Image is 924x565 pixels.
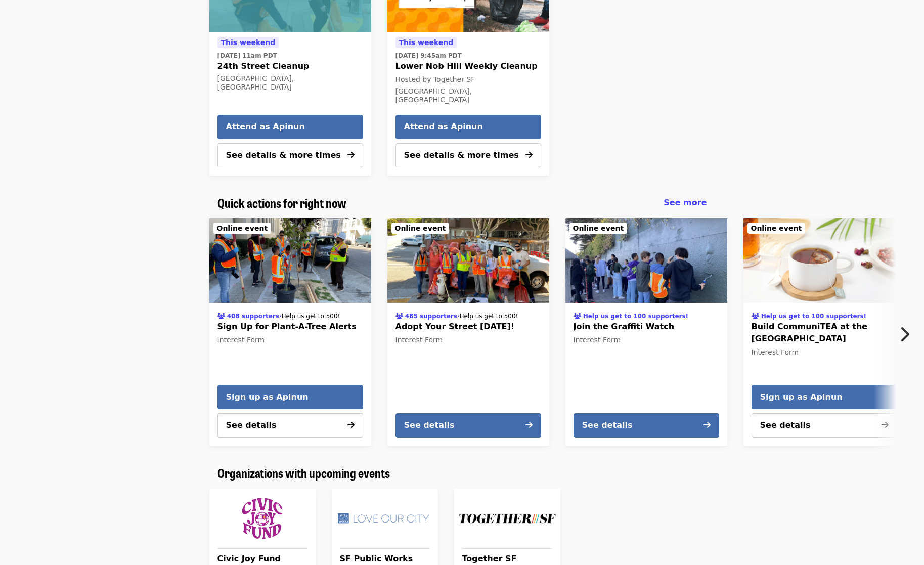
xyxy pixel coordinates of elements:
[891,320,924,349] button: Next item
[395,87,541,104] div: [GEOGRAPHIC_DATA], [GEOGRAPHIC_DATA]
[217,321,363,333] span: Sign Up for Plant-A-Tree Alerts
[574,321,719,333] span: Join the Graffiti Watch
[217,385,363,409] button: Sign up as Apinun
[217,36,363,94] a: See details for "24th Street Cleanup"
[221,38,276,47] span: This weekend
[459,313,518,320] span: Help us get to 500!
[462,553,552,565] span: Together SF
[217,143,363,167] button: See details & more times
[217,307,363,347] a: See details for "Sign Up for Plant-A-Tree Alerts"
[395,143,541,167] button: See details & more times
[752,307,897,360] a: See details for "Build CommuniTEA at the Street Tree Nursery"
[217,224,268,232] span: Online event
[565,218,727,303] img: Join the Graffiti Watch organized by SF Public Works
[281,313,340,320] span: Help us get to 500!
[582,419,633,431] div: See details
[217,51,277,60] time: [DATE] 11am PDT
[395,224,446,232] span: Online event
[387,218,549,446] a: See details for "Adopt Your Street Today!"
[404,121,533,133] span: Attend as Apinun
[752,321,897,345] span: Build CommuniTEA at the [GEOGRAPHIC_DATA]
[347,150,355,160] i: arrow-right icon
[583,313,688,320] span: Help us get to 100 supporters!
[217,196,346,210] a: Quick actions for right now
[760,391,889,403] span: Sign up as Apinun
[574,413,719,438] button: See details
[217,60,363,72] span: 24th Street Cleanup
[217,553,307,565] span: Civic Joy Fund
[743,218,905,303] a: Build CommuniTEA at the Street Tree Nursery
[899,325,909,344] i: chevron-right icon
[405,313,457,320] span: 485 supporters
[752,385,897,409] button: Sign up as Apinun
[226,121,355,133] span: Attend as Apinun
[209,218,371,303] a: Sign Up for Plant-A-Tree Alerts
[226,150,341,160] span: See details & more times
[347,420,355,430] i: arrow-right icon
[761,313,866,320] span: Help us get to 100 supporters!
[574,336,621,344] span: Interest Form
[217,310,340,321] div: ·
[458,493,556,544] img: Together SF
[395,36,541,106] a: See details for "Lower Nob Hill Weekly Cleanup"
[752,348,799,356] span: Interest Form
[395,313,403,320] i: users icon
[209,196,715,210] div: Quick actions for right now
[395,321,541,333] span: Adopt Your Street [DATE]!
[217,74,363,92] div: [GEOGRAPHIC_DATA], [GEOGRAPHIC_DATA]
[399,38,454,47] span: This weekend
[395,75,475,83] span: Hosted by Together SF
[395,51,462,60] time: [DATE] 9:45am PDT
[217,194,346,211] span: Quick actions for right now
[395,310,518,321] div: ·
[404,419,455,431] div: See details
[664,198,707,207] span: See more
[387,218,549,303] img: Adopt Your Street Today! organized by SF Public Works
[395,413,541,438] button: See details
[217,336,265,344] span: Interest Form
[525,150,533,160] i: arrow-right icon
[565,218,727,446] a: See details for "Join the Graffiti Watch"
[760,420,811,430] span: See details
[213,493,312,544] img: Civic Joy Fund
[525,420,533,430] i: arrow-right icon
[664,197,707,209] a: See more
[395,60,541,72] span: Lower Nob Hill Weekly Cleanup
[226,391,355,403] span: Sign up as Apinun
[217,464,390,482] span: Organizations with upcoming events
[336,493,434,544] img: SF Public Works
[395,336,443,344] span: Interest Form
[217,413,363,438] button: See details
[574,313,581,320] i: users icon
[226,420,277,430] span: See details
[573,224,624,232] span: Online event
[752,313,759,320] i: users icon
[209,218,371,303] img: Sign Up for Plant-A-Tree Alerts organized by SF Public Works
[217,313,225,320] i: users icon
[752,413,897,438] button: See details
[395,115,541,139] button: Attend as Apinun
[217,115,363,139] button: Attend as Apinun
[751,224,802,232] span: Online event
[209,466,715,481] div: Organizations with upcoming events
[404,150,519,160] span: See details & more times
[703,420,711,430] i: arrow-right icon
[743,218,905,303] img: Build CommuniTEA at the Street Tree Nursery organized by SF Public Works
[227,313,279,320] span: 408 supporters
[340,553,430,565] span: SF Public Works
